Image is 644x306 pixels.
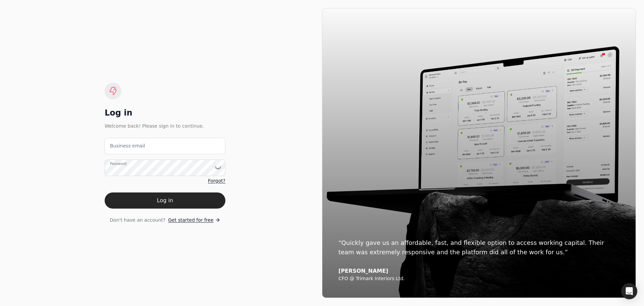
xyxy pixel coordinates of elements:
div: CFO @ Trimark Interiors Ltd. [338,276,620,282]
div: [PERSON_NAME] [338,268,620,274]
a: Get started for free [168,217,220,224]
div: Welcome back! Please sign in to continue. [105,122,225,130]
label: Password [110,161,126,166]
a: Forgot? [208,177,225,184]
label: Business email [110,142,145,149]
div: Log in [105,107,225,118]
button: Log in [105,192,225,209]
span: Get started for free [168,217,213,224]
span: Don't have an account? [110,217,165,224]
div: “Quickly gave us an affordable, fast, and flexible option to access working capital. Their team w... [338,238,620,257]
div: Open Intercom Messenger [621,283,637,299]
